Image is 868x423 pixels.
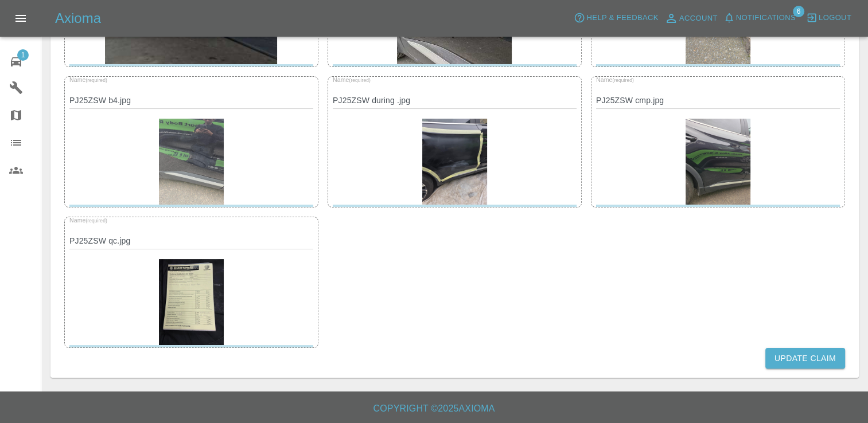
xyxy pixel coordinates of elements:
button: Update Claim [765,348,845,369]
button: Notifications [721,9,799,27]
button: Logout [803,9,854,27]
small: (required) [349,77,370,83]
a: Account [661,9,721,28]
span: Name [596,76,634,83]
small: (required) [85,77,107,83]
span: Name [69,217,107,224]
span: 6 [793,6,804,17]
button: Help & Feedback [571,9,661,27]
small: (required) [612,77,633,83]
span: Notifications [736,11,796,25]
small: (required) [85,218,107,223]
h6: Copyright © 2025 Axioma [9,401,859,417]
span: Logout [819,11,851,25]
span: Help & Feedback [586,11,658,25]
h5: Axioma [55,9,101,28]
span: Account [679,12,718,25]
span: 1 [17,49,29,61]
span: Name [333,76,371,83]
button: Open drawer [7,5,34,32]
span: Name [69,76,107,83]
